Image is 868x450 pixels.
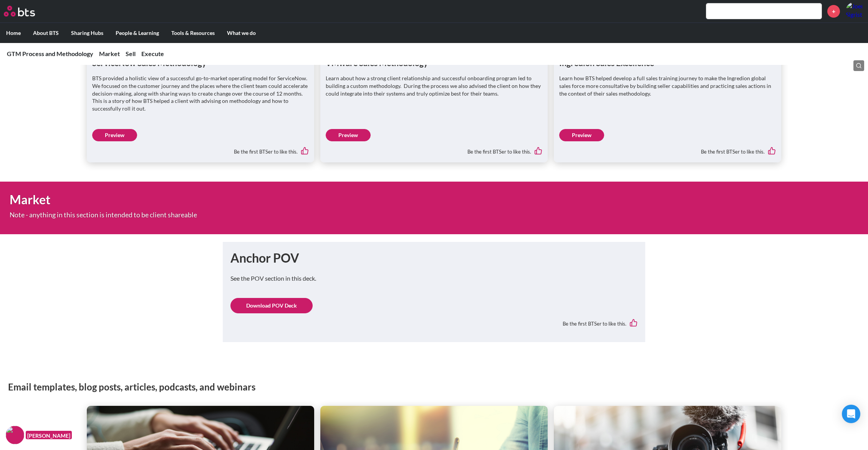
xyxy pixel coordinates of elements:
[65,23,109,43] label: Sharing Hubs
[141,50,164,57] a: Execute
[827,5,840,18] a: +
[842,405,860,423] div: Open Intercom Messenger
[230,298,313,313] a: Download POV Deck
[326,141,542,157] div: Be the first BTSer to like this.
[230,250,638,267] h1: Anchor POV
[10,212,485,218] p: Note - anything in this section is intended to be client shareable
[92,129,137,141] a: Preview
[92,141,309,157] div: Be the first BTSer to like this.
[26,431,72,440] figcaption: [PERSON_NAME]
[4,6,35,17] img: BTS Logo
[230,313,638,334] div: Be the first BTSer to like this.
[559,141,776,157] div: Be the first BTSer to like this.
[326,129,371,141] a: Preview
[6,426,24,444] img: F
[165,23,221,43] label: Tools & Resources
[7,50,93,57] a: GTM Process and Methodology
[27,23,65,43] label: About BTS
[99,50,120,57] a: Market
[109,23,165,43] label: People & Learning
[126,50,136,57] a: Sell
[4,6,49,17] a: Go home
[92,74,309,112] p: BTS provided a holistic view of a successful go-to-market operating model for ServiceNow. We focu...
[559,74,776,97] p: Learn how BTS helped develop a full sales training journey to make the Ingredion global sales for...
[559,129,604,141] a: Preview
[230,274,638,283] p: See the POV section in this deck.
[846,2,864,20] img: Joel Sigrist
[10,191,604,208] h1: Market
[326,74,542,97] p: Learn about how a strong client relationship and successful onboarding program led to building a ...
[846,2,864,20] a: Profile
[221,23,262,43] label: What we do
